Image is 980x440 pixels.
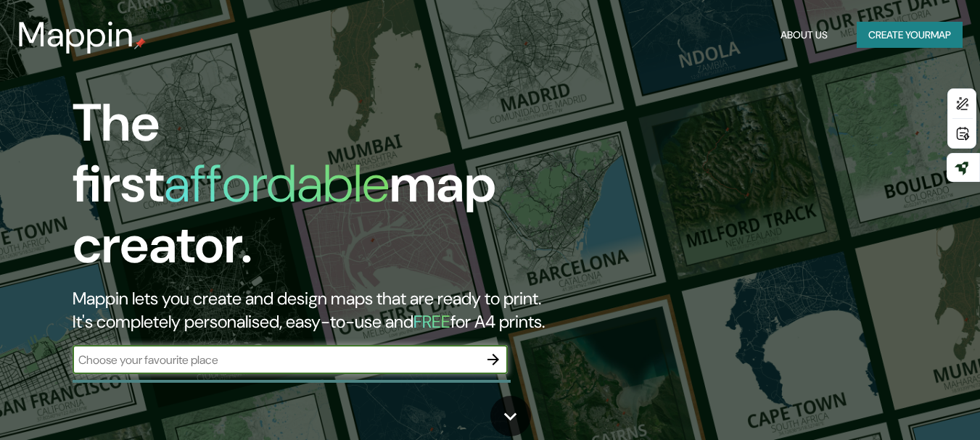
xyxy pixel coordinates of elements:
[413,310,450,333] h5: FREE
[851,383,964,424] iframe: Help widget launcher
[17,14,134,55] h3: Mappin
[73,93,563,287] h1: The first map creator.
[73,287,563,333] h2: Mappin lets you create and design maps that are ready to print. It's completely personalised, eas...
[134,38,146,49] img: mappin-pin
[73,352,479,368] input: Choose your favourite place
[164,150,390,217] h1: affordable
[857,22,963,49] button: Create yourmap
[775,22,833,49] button: About Us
